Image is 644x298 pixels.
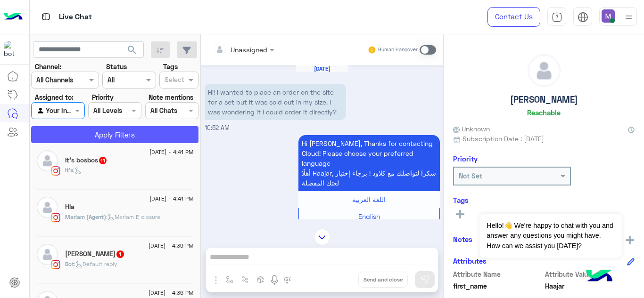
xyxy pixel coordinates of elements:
p: Live Chat [59,11,92,24]
a: Contact Us [487,7,540,27]
span: Haajar [545,281,635,291]
img: Instagram [51,260,60,269]
img: defaultAdmin.png [528,55,560,87]
span: Unknown [453,124,490,134]
button: Send and close [358,272,408,288]
button: Apply Filters [31,126,198,143]
span: : [73,166,82,173]
h5: [PERSON_NAME] [510,94,578,105]
img: scroll [314,229,330,245]
div: Select [163,74,184,87]
h6: Tags [453,196,635,204]
span: [DATE] - 4:41 PM [149,194,193,203]
span: Bot [65,260,74,267]
img: tab [578,12,588,23]
span: [DATE] - 4:39 PM [149,242,193,250]
span: 1 [116,250,124,258]
img: add [626,236,634,244]
p: 10/8/2025, 10:52 AM [205,84,346,120]
h5: Hla [65,203,74,211]
img: userImage [602,9,615,23]
img: defaultAdmin.png [37,244,58,265]
img: 317874714732967 [4,41,21,58]
span: first_name [453,281,543,291]
label: Priority [92,92,114,102]
span: Subscription Date : [DATE] [462,134,544,144]
label: Note mentions [149,92,193,102]
h6: Attributes [453,257,487,265]
span: Mariam (Agent) [65,213,106,220]
img: defaultAdmin.png [37,150,58,171]
span: Hello!👋 We're happy to chat with you and answer any questions you might have. How can we assist y... [479,214,621,258]
a: tab [547,7,566,27]
span: 11 [99,157,107,164]
img: Instagram [51,213,60,222]
h6: Reachable [527,108,561,117]
img: Logo [4,7,23,27]
span: It’s [65,166,73,173]
span: [DATE] - 4:36 PM [149,289,193,297]
img: tab [40,11,52,23]
img: hulul-logo.png [583,260,616,293]
span: : Mariam E closure [106,213,160,220]
label: Tags [163,62,178,72]
span: search [126,44,138,56]
h5: Menna Wael [65,250,125,258]
span: Attribute Name [453,269,543,279]
img: profile [623,11,635,23]
span: English [358,212,380,220]
p: 10/8/2025, 10:52 AM [298,135,440,191]
img: tab [552,12,562,23]
span: Attribute Value [545,269,635,279]
label: Channel: [35,62,61,72]
img: defaultAdmin.png [37,197,58,218]
span: [DATE] - 4:41 PM [149,148,193,156]
button: search [121,41,144,62]
label: Assigned to: [35,92,74,102]
span: 10:52 AM [205,124,230,131]
span: اللغة العربية [352,195,386,203]
label: Status [106,62,127,72]
h6: Priority [453,154,478,163]
h6: [DATE] [296,65,348,72]
img: Instagram [51,166,60,176]
small: Human Handover [378,46,418,54]
h5: It’s bosbos [65,156,107,164]
span: : Default reply [74,260,117,267]
h6: Notes [453,235,472,243]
